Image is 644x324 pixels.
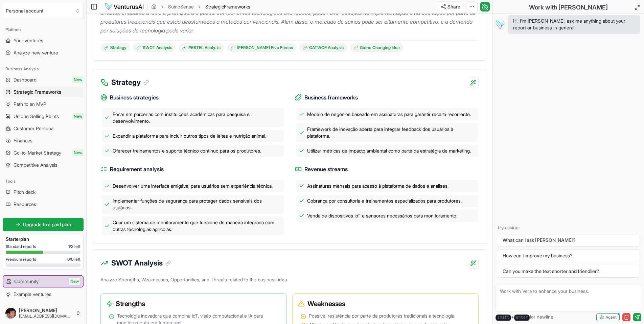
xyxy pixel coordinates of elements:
span: Implementar funções de segurança para proteger dados sensíveis dos usuários. [113,198,281,211]
span: New [72,76,84,83]
button: Settings [3,301,84,312]
span: Dashboard [14,76,37,83]
kbd: enter [514,315,530,321]
span: Analyze new venture [14,49,58,56]
a: Analyze new venture [3,47,84,58]
a: Path to an MVP [3,99,84,110]
a: Strategic Frameworks [3,87,84,97]
span: Customer Persona [14,125,53,132]
span: Premium reports [6,257,36,262]
span: Competitive Analysis [14,162,57,168]
span: Utilizar métricas de impacto ambiental como parte da estratégia de marketing. [307,147,471,154]
span: Strategic Frameworks [14,89,61,95]
button: Select an organization [3,3,84,19]
button: Agent [596,313,620,321]
span: Assinaturas mensais para acesso à plataforma de dados e análises. [307,183,448,189]
span: Share [447,3,460,10]
span: Pitch deck [14,189,36,195]
a: SuinoSense [168,3,194,10]
h3: SWOT Analysis [111,258,171,269]
img: Vera [494,19,505,30]
span: Possível resistência por parte de produtores tradicionais à tecnologia. [309,313,455,319]
span: Desenvolver uma interface amigável para usuários sem experiência técnica. [113,183,273,189]
span: Revenue streams [304,165,348,173]
p: Try asking: [497,224,640,231]
span: 0 / 0 left [67,257,80,262]
a: Upgrade to a paid plan [3,218,84,231]
img: ACg8ocLe_SvdegLnLKECuuj0Pfa20ck0FxcZU00Uji0R7TaSSBt5w4lf=s96-c [5,308,16,319]
span: Example ventures [14,291,51,298]
span: Focar em parcerias com instituições acadêmicas para pesquisa e desenvolvimento. [113,111,281,124]
span: New [72,149,84,156]
button: What can I ask [PERSON_NAME]? [497,234,640,247]
button: [PERSON_NAME][EMAIL_ADDRESS][DOMAIN_NAME] [3,305,84,321]
a: Pitch deck [3,187,84,198]
h3: Weaknesses [298,299,467,308]
div: Platform [3,24,84,35]
span: Unique Selling Points [14,113,59,120]
a: [PERSON_NAME] Five Forces [227,43,297,52]
a: Example ventures [3,289,84,300]
span: Agent [605,315,617,320]
span: [EMAIL_ADDRESS][DOMAIN_NAME] [19,314,73,319]
nav: breadcrumb [151,3,250,10]
span: Hi, I'm [PERSON_NAME], ask me anything about your report or business in general! [513,18,635,31]
span: Go-to-Market Strategy [14,149,61,156]
a: Resources [3,199,84,210]
span: + for newline [496,314,553,321]
kbd: shift [496,315,511,321]
img: logo [105,3,144,11]
div: Business Analysis [3,64,84,74]
a: Your ventures [3,35,84,46]
span: Resources [14,201,36,208]
span: Your ventures [14,37,43,44]
span: Upgrade to a paid plan [23,221,71,228]
a: Game Changing Idea [350,43,404,52]
button: Can you make the text shorter and friendlier? [497,265,640,278]
a: Finances [3,135,84,146]
span: Business frameworks [304,93,358,102]
h3: Starter plan [6,236,80,242]
a: PESTEL Analysis [179,43,224,52]
h2: Work with [PERSON_NAME] [529,3,608,12]
a: DashboardNew [3,74,84,85]
a: CommunityNew [3,276,83,287]
span: Finances [14,137,32,144]
p: Analyze Strengths, Weaknesses, Opportunities, and Threats related to the business idea. [100,275,479,287]
span: Oferecer treinamentos e suporte técnico contínuo para os produtores. [113,147,261,154]
span: Cobrança por consultoria e treinamentos especializados para produtores. [307,198,462,204]
a: Go-to-Market StrategyNew [3,147,84,158]
span: New [72,113,84,120]
div: Tools [3,176,84,187]
a: SWOT Analysis [133,43,176,52]
span: Business strategies [110,93,159,102]
span: Requirement analysis [110,165,164,173]
button: How can I improve my business? [497,249,640,262]
a: Competitive Analysis [3,160,84,170]
span: StrategicFrameworks [205,3,250,10]
span: Standard reports [6,244,36,249]
span: Framework de inovação aberta para integrar feedback dos usuários à plataforma. [307,126,476,139]
span: Modelo de negócios baseado em assinaturas para garantir receita recorrente. [307,111,471,118]
a: Strategy [100,43,130,52]
span: New [69,278,80,285]
span: Frameworks [224,4,250,9]
span: Expandir a plataforma para incluir outros tipos de leites e nutrição animal. [113,133,266,139]
span: [PERSON_NAME] [19,307,73,314]
h3: Strengths [106,299,276,308]
button: Share [438,1,463,12]
a: CATWOE Analysis [299,43,347,52]
a: Customer Persona [3,123,84,134]
span: Criar um sistema de monitoramento que funcione de maneira integrada com outras tecnologias agríco... [113,219,281,233]
span: Path to an MVP [14,101,46,108]
a: Unique Selling PointsNew [3,111,84,122]
span: Community [14,278,39,285]
h3: Strategy [111,77,149,88]
span: 1 / 2 left [68,244,80,249]
span: Venda de dispositivos IoT e sensores necessários para monitoramento. [307,212,457,219]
